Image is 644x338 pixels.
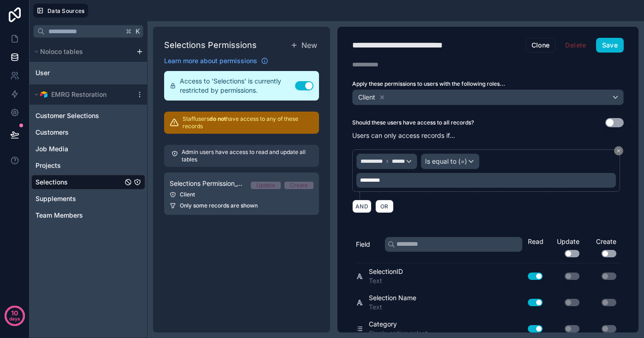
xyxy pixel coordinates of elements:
div: Update [256,182,275,189]
span: Is equal to (=) [425,157,467,166]
span: Category [369,320,428,329]
span: Field [356,240,370,249]
button: Data Sources [33,4,88,18]
button: OR [375,200,394,213]
span: Text [369,276,403,285]
span: Access to 'Selections' is currently restricted by permissions. [180,77,295,95]
p: 10 [11,308,18,318]
p: Staff users have access to any of these records [183,115,313,130]
span: Learn more about permissions [164,56,257,65]
span: Single option select [369,329,428,338]
p: Admin users have access to read and update all tables [182,148,312,163]
a: Learn more about permissions [164,56,268,65]
strong: do not [209,115,226,122]
button: New [289,38,319,53]
span: K [135,28,141,35]
div: Client [170,191,313,198]
div: Read [528,237,546,246]
span: New [301,40,317,51]
button: Client [352,89,624,105]
span: Only some records are shown [180,202,258,209]
div: Update [546,237,583,257]
button: Is equal to (=) [421,154,479,169]
h1: Selections Permissions [164,39,257,52]
span: SelectionID [369,267,403,276]
span: Data Sources [47,7,85,14]
span: Selections Permission_Client [170,179,243,188]
p: days [9,312,20,325]
button: AND [352,200,372,213]
span: Text [369,302,416,312]
span: Client [358,93,375,102]
button: Clone [526,38,556,53]
span: OR [378,203,390,210]
a: Selections Permission_ClientUpdateCreateClientOnly some records are shown [164,172,319,215]
div: Create [583,237,620,257]
p: Users can only access records if... [352,131,624,140]
button: Save [596,38,624,53]
div: Create [290,182,308,189]
span: Selection Name [369,293,416,302]
label: Apply these permissions to users with the following roles... [352,80,624,88]
label: Should these users have access to all records? [352,119,474,126]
